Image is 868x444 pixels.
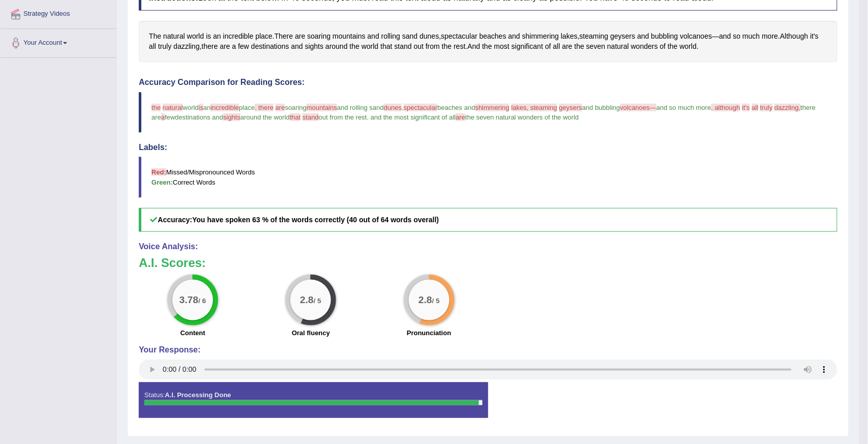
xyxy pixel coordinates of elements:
[255,31,272,42] span: Click to see word definition
[211,104,239,111] span: incredible
[407,328,451,338] label: Pronunciation
[482,41,492,52] span: Click to see word definition
[637,31,649,42] span: Click to see word definition
[480,31,506,42] span: Click to see word definition
[561,31,578,42] span: Click to see word definition
[404,104,437,111] span: spectacular
[139,345,837,354] h4: Your Response:
[553,41,560,52] span: Click to see word definition
[149,41,156,52] span: Click to see word definition
[276,104,285,111] span: are
[456,113,465,121] span: are
[241,113,290,121] span: around the world
[774,104,800,111] span: dazzling,
[337,104,384,111] span: and rolling sand
[292,328,330,338] label: Oral fluency
[441,31,477,42] span: Click to see word definition
[213,31,221,42] span: Click to see word definition
[381,31,400,42] span: Click to see word definition
[165,113,175,121] span: few
[295,31,305,42] span: Click to see word definition
[752,104,759,111] span: all
[285,104,307,111] span: soaring
[545,41,551,52] span: Click to see word definition
[239,104,255,111] span: place
[522,31,559,42] span: Click to see word definition
[251,41,289,52] span: Click to see word definition
[562,41,573,52] span: Click to see word definition
[290,113,301,121] span: that
[198,297,206,305] small: / 6
[418,294,432,306] big: 2.8
[192,216,439,224] b: You have spoken 63 % of the words correctly (40 out of 64 words overall)
[711,104,740,111] span: . although
[611,31,636,42] span: Click to see word definition
[780,31,808,42] span: Click to see word definition
[238,41,249,52] span: Click to see word definition
[580,31,609,42] span: Click to see word definition
[139,208,837,232] h5: Accuracy:
[223,113,241,121] span: sights
[175,113,223,121] span: destinations and
[582,104,620,111] span: and bubbling
[559,104,583,111] span: geysers
[333,31,366,42] span: Click to see word definition
[152,179,173,186] b: Green:
[202,41,218,52] span: Click to see word definition
[139,382,488,418] div: Status:
[680,31,712,42] span: Click to see word definition
[743,31,760,42] span: Click to see word definition
[149,31,161,42] span: Click to see word definition
[575,41,584,52] span: Click to see word definition
[760,104,773,111] span: truly
[223,31,254,42] span: Click to see word definition
[380,41,392,52] span: Click to see word definition
[158,41,171,52] span: Click to see word definition
[494,41,510,52] span: Click to see word definition
[465,113,579,121] span: the seven natural wonders of the world
[163,31,185,42] span: Click to see word definition
[232,41,236,52] span: Click to see word definition
[139,78,837,87] h4: Accuracy Comparison for Reading Scores:
[437,104,475,111] span: beaches and
[586,41,605,52] span: Click to see word definition
[402,104,404,111] span: ,
[368,31,379,42] span: Click to see word definition
[220,41,230,52] span: Click to see word definition
[656,104,711,111] span: and so much more
[512,104,557,111] span: lakes, steaming
[660,41,666,52] span: Click to see word definition
[468,41,481,52] span: Click to see word definition
[395,41,412,52] span: Click to see word definition
[275,31,293,42] span: Click to see word definition
[165,392,231,399] strong: A.I. Processing Done
[680,41,697,52] span: Click to see word definition
[173,41,199,52] span: Click to see word definition
[163,104,183,111] span: natural
[301,294,314,306] big: 2.8
[206,31,211,42] span: Click to see word definition
[512,41,543,52] span: Click to see word definition
[454,41,465,52] span: Click to see word definition
[742,104,750,111] span: it's
[181,328,205,338] label: Content
[384,104,402,111] span: dunes
[325,41,348,52] span: Click to see word definition
[442,41,452,52] span: Click to see word definition
[668,41,677,52] span: Click to see word definition
[508,31,520,42] span: Click to see word definition
[179,294,198,306] big: 3.78
[762,31,779,42] span: Click to see word definition
[152,168,166,176] b: Red:
[152,104,161,111] span: the
[139,157,837,197] blockquote: Missed/Mispronounced Words Correct Words
[255,104,274,111] span: . there
[362,41,378,52] span: Click to see word definition
[303,113,319,121] span: stand
[631,41,658,52] span: Click to see word definition
[199,104,203,111] span: is
[291,41,303,52] span: Click to see word definition
[420,31,439,42] span: Click to see word definition
[187,31,204,42] span: Click to see word definition
[161,113,165,121] span: a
